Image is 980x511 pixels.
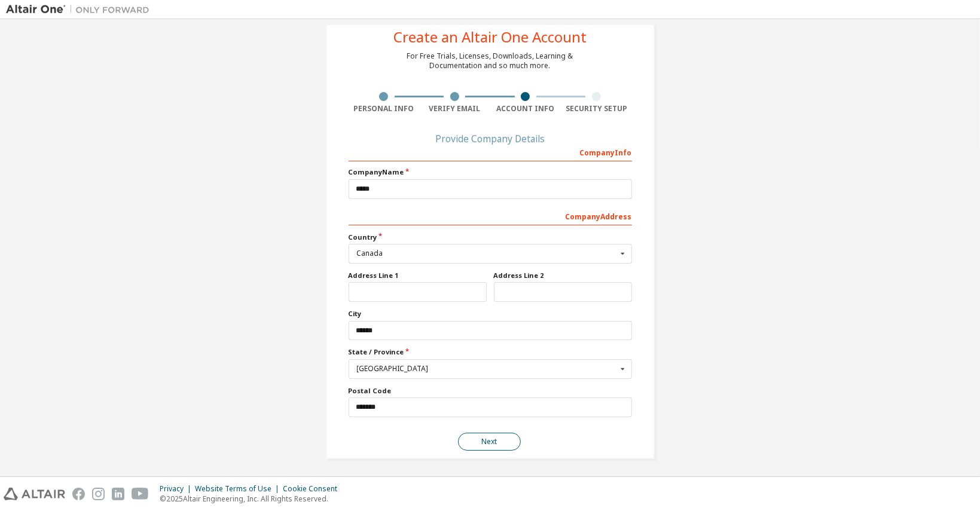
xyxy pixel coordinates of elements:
label: State / Province [349,347,632,357]
div: [GEOGRAPHIC_DATA] [357,365,617,372]
div: Canada [357,250,617,257]
label: Postal Code [349,386,632,396]
p: © 2025 Altair Engineering, Inc. All Rights Reserved. [160,494,344,504]
button: Next [458,433,521,451]
div: Account Info [490,104,561,114]
label: Company Name [349,167,632,177]
div: Privacy [160,484,195,494]
img: linkedin.svg [112,488,124,500]
div: For Free Trials, Licenses, Downloads, Learning & Documentation and so much more. [407,51,573,71]
img: facebook.svg [72,488,85,500]
div: Security Setup [561,104,632,114]
div: Company Address [349,206,632,225]
img: instagram.svg [92,488,105,500]
div: Website Terms of Use [195,484,283,494]
div: Personal Info [349,104,420,114]
div: Create an Altair One Account [393,30,587,44]
label: City [349,309,632,319]
div: Company Info [349,142,632,161]
label: Address Line 1 [349,271,487,280]
label: Country [349,232,632,242]
div: Cookie Consent [283,484,344,494]
label: Address Line 2 [494,271,632,280]
div: Verify Email [419,104,490,114]
img: Altair One [6,4,155,16]
div: Provide Company Details [349,135,632,142]
img: youtube.svg [132,488,149,500]
img: altair_logo.svg [4,488,65,500]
